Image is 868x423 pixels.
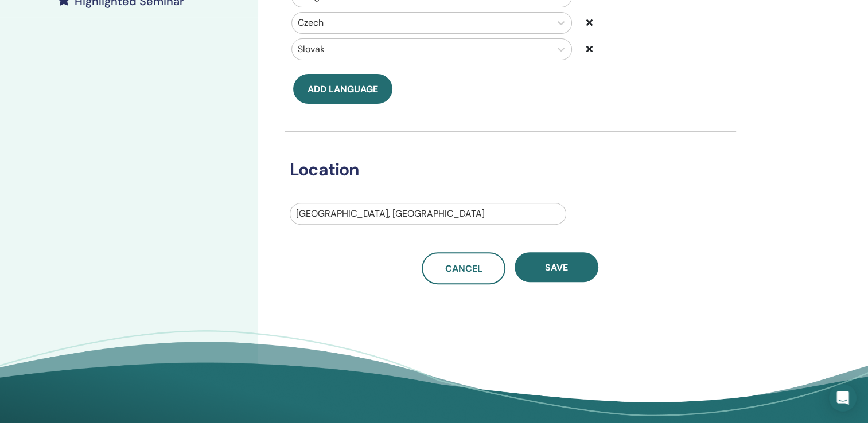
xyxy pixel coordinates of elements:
div: Open Intercom Messenger [829,384,857,412]
span: Add language [308,83,378,95]
span: Save [545,261,568,273]
button: Save [515,252,598,282]
span: Cancel [445,263,482,275]
button: Add language [293,74,392,104]
h3: Location [283,159,721,180]
a: Cancel [422,252,505,284]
